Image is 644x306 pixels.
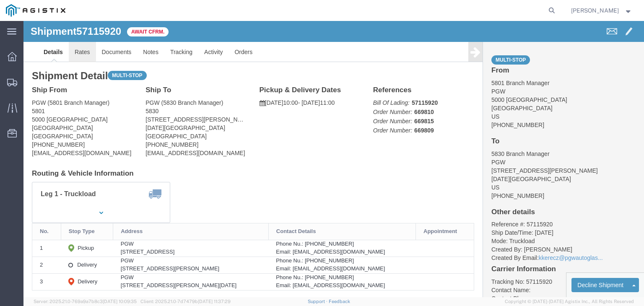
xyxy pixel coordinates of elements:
[571,5,633,16] button: [PERSON_NAME]
[140,299,231,304] span: Client: 2025.21.0-7d7479b
[329,299,350,304] a: Feedback
[6,4,65,17] img: logo
[308,299,329,304] a: Support
[34,299,137,304] span: Server: 2025.21.0-769a9a7b8c3
[198,299,231,304] span: [DATE] 11:37:29
[23,21,644,297] iframe: FS Legacy Container
[103,299,137,304] span: [DATE] 10:09:35
[571,6,619,15] span: Douglas Harris
[505,298,634,305] span: Copyright © [DATE]-[DATE] Agistix Inc., All Rights Reserved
